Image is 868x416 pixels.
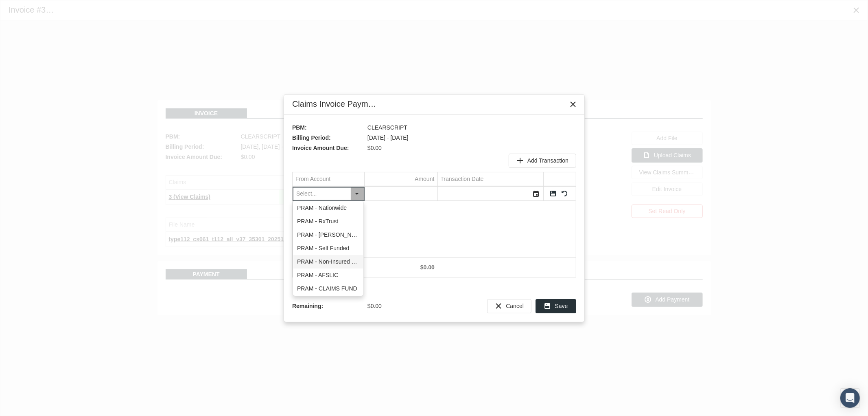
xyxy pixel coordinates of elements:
div: PRAM - RxTrust [293,215,363,228]
div: $0.00 [367,264,435,271]
div: Data grid [292,153,576,277]
span: Remaining: [292,301,363,311]
span: Cancel [506,303,524,309]
div: Amount [415,175,434,183]
div: Select [350,187,364,200]
div: Claims Invoice Payment [292,99,377,110]
span: Add Transaction [527,157,568,164]
div: Add Transaction [509,154,576,168]
div: Select [529,187,543,200]
div: Cancel [487,299,531,313]
div: Close [566,97,580,112]
span: $0.00 [367,143,382,153]
span: PBM: [292,123,363,133]
div: PRAM - Nationwide [293,201,363,215]
div: Open Intercom Messenger [840,388,860,408]
td: Column Amount [364,172,437,186]
div: Transaction Date [441,175,484,183]
a: Cancel [561,190,568,197]
span: $0.00 [367,301,382,311]
div: Data grid toolbar [292,153,576,168]
div: From Account [295,175,330,183]
div: Save [536,299,576,313]
span: CLEARSCRIPT [367,123,407,133]
div: PRAM - [PERSON_NAME] [293,228,363,242]
span: Billing Period: [292,133,363,143]
span: [DATE] - [DATE] [367,133,409,143]
div: PRAM - AFSLIC [293,269,363,282]
span: Save [555,303,568,309]
div: PRAM - CLAIMS FUND [293,282,363,295]
div: PRAM - Non-Insured Trust [293,255,363,269]
td: Column From Account [293,172,364,186]
td: Column Transaction Date [437,172,543,186]
span: Invoice Amount Due: [292,143,363,153]
div: PRAM - Self Funded [293,242,363,255]
a: Save [549,190,557,197]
